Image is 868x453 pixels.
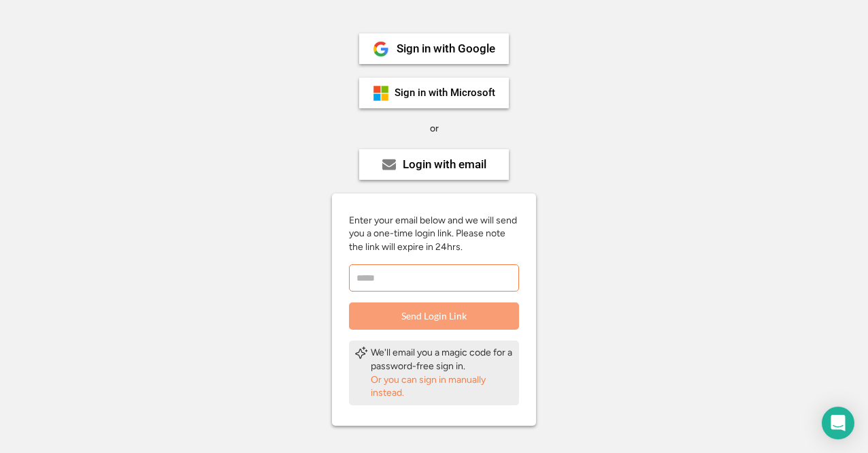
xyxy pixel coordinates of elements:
img: ms-symbollockup_mssymbol_19.png [373,85,389,101]
div: Sign in with Google [397,43,495,54]
div: Sign in with Microsoft [395,88,495,98]
button: Send Login Link [349,302,519,330]
div: Open Intercom Messenger [822,407,854,439]
div: We'll email you a magic code for a password-free sign in. [371,346,514,373]
div: Or you can sign in manually instead. [371,373,514,400]
div: or [430,122,439,136]
div: Login with email [403,159,486,170]
div: Enter your email below and we will send you a one-time login link. Please note the link will expi... [349,214,519,254]
img: 1024px-Google__G__Logo.svg.png [373,41,389,57]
